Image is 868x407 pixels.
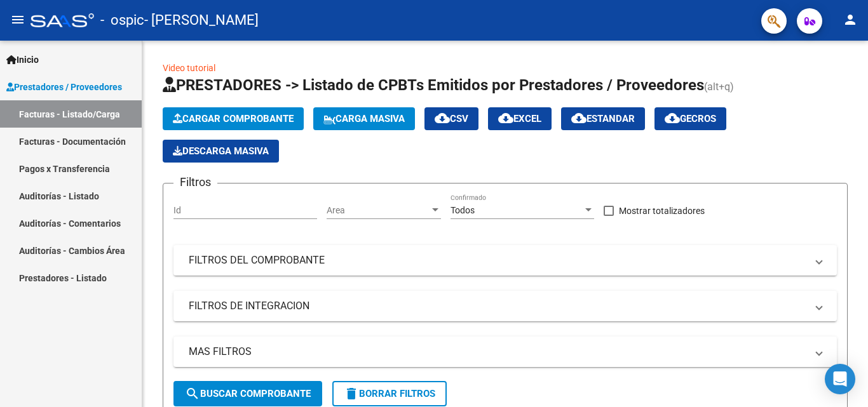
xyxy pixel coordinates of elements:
[435,110,450,126] mat-icon: cloud_download
[163,63,215,73] a: Video tutorial
[173,113,294,124] span: Cargar Comprobante
[163,140,279,163] app-download-masive: Descarga masiva de comprobantes (adjuntos)
[6,53,39,67] span: Inicio
[488,107,552,130] button: EXCEL
[451,205,475,215] span: Todos
[10,12,25,27] mat-icon: menu
[498,110,513,126] mat-icon: cloud_download
[173,245,837,276] mat-expansion-panel-header: FILTROS DEL COMPROBANTE
[327,205,430,216] span: Area
[189,345,806,359] mat-panel-title: MAS FILTROS
[344,388,435,399] span: Borrar Filtros
[665,113,716,124] span: Gecros
[498,113,541,124] span: EXCEL
[173,381,322,406] button: Buscar Comprobante
[654,107,726,130] button: Gecros
[189,299,806,313] mat-panel-title: FILTROS DE INTEGRACION
[323,113,405,124] span: Carga Masiva
[424,107,478,130] button: CSV
[185,386,200,401] mat-icon: search
[435,113,468,124] span: CSV
[665,110,680,126] mat-icon: cloud_download
[313,107,415,130] button: Carga Masiva
[344,386,359,401] mat-icon: delete
[173,173,217,191] h3: Filtros
[619,203,705,218] span: Mostrar totalizadores
[561,107,645,130] button: Estandar
[173,145,269,157] span: Descarga Masiva
[825,364,855,394] div: Open Intercom Messenger
[843,12,858,27] mat-icon: person
[173,337,837,367] mat-expansion-panel-header: MAS FILTROS
[163,107,304,130] button: Cargar Comprobante
[571,113,635,124] span: Estandar
[163,76,704,94] span: PRESTADORES -> Listado de CPBTs Emitidos por Prestadores / Proveedores
[185,388,311,399] span: Buscar Comprobante
[6,80,122,94] span: Prestadores / Proveedores
[144,6,259,34] span: - [PERSON_NAME]
[173,291,837,321] mat-expansion-panel-header: FILTROS DE INTEGRACION
[704,81,734,93] span: (alt+q)
[100,6,144,34] span: - ospic
[189,253,806,267] mat-panel-title: FILTROS DEL COMPROBANTE
[571,110,587,126] mat-icon: cloud_download
[332,381,447,406] button: Borrar Filtros
[163,140,279,163] button: Descarga Masiva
